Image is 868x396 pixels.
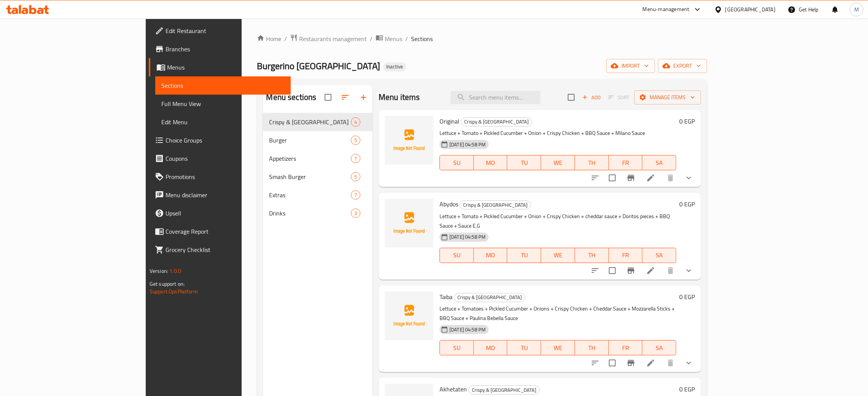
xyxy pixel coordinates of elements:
[263,168,373,186] div: Smash Burger5
[150,279,185,289] span: Get support on:
[579,92,604,103] button: Add
[461,117,532,127] div: Crispy & Nashville
[385,291,433,340] img: Taiba
[440,116,459,127] span: Original
[646,266,655,275] a: Edit menu item
[578,250,606,261] span: TH
[166,172,285,181] span: Promotions
[578,342,606,353] span: TH
[468,385,540,394] div: Crispy & Nashville
[370,34,373,43] li: /
[149,149,291,168] a: Coupons
[149,168,291,186] a: Promotions
[351,192,360,199] span: 7
[609,248,643,263] button: FR
[155,113,291,131] a: Edit Menu
[645,342,673,353] span: SA
[854,5,859,14] span: M
[661,169,680,187] button: delete
[440,128,676,138] p: Lettuce + Tomato + Pickled Cucumber + Onion + Crispy Chicken + BBQ Sauce + Milano Sauce
[351,137,360,144] span: 5
[622,354,640,372] button: Branch-specific-item
[446,326,489,333] span: [DATE] 04:58 PM
[150,287,198,296] a: Support.OpsPlatform
[477,250,505,261] span: MO
[257,34,707,44] nav: breadcrumb
[645,157,673,168] span: SA
[351,209,360,218] div: items
[680,261,698,280] button: show more
[725,5,776,14] div: [GEOGRAPHIC_DATA]
[269,154,351,163] span: Appetizers
[541,340,575,355] button: WE
[257,57,380,74] span: Burgerino [GEOGRAPHIC_DATA]
[684,173,693,182] svg: Show Choices
[351,136,360,145] div: items
[612,342,640,353] span: FR
[646,173,655,182] a: Edit menu item
[149,58,291,76] a: Menus
[622,261,640,280] button: Branch-specific-item
[586,354,604,372] button: sort-choices
[263,113,373,131] div: Crispy & [GEOGRAPHIC_DATA]4
[351,210,360,217] span: 3
[440,248,474,263] button: SU
[578,157,606,168] span: TH
[469,386,539,394] span: Crispy & [GEOGRAPHIC_DATA]
[680,354,698,372] button: show more
[269,172,351,181] span: Smash Burger
[680,169,698,187] button: show more
[612,157,640,168] span: FR
[684,358,693,367] svg: Show Choices
[263,149,373,168] div: Appetizers7
[263,186,373,204] div: Extras7
[440,291,452,303] span: Taiba
[460,201,530,209] span: Crispy & [GEOGRAPHIC_DATA]
[451,91,540,104] input: search
[586,169,604,187] button: sort-choices
[149,186,291,204] a: Menu disclaimer
[149,204,291,222] a: Upsell
[166,26,285,35] span: Edit Restaurant
[155,95,291,113] a: Full Menu View
[507,340,541,355] button: TU
[664,61,701,71] span: export
[612,250,640,261] span: FR
[575,340,609,355] button: TH
[161,99,285,108] span: Full Menu View
[604,170,620,186] span: Select to update
[351,119,360,126] span: 4
[642,340,676,355] button: SA
[454,293,525,302] div: Crispy & Nashville
[461,117,532,126] span: Crispy & [GEOGRAPHIC_DATA]
[155,76,291,95] a: Sections
[263,131,373,149] div: Burger5
[679,384,695,394] h6: 0 EGP
[443,250,471,261] span: SU
[269,190,351,200] span: Extras
[440,155,474,170] button: SU
[266,92,316,103] h2: Menu sections
[440,340,474,355] button: SU
[634,90,701,105] button: Manage items
[166,44,285,54] span: Branches
[510,342,538,353] span: TU
[166,190,285,200] span: Menu disclaimer
[474,155,508,170] button: MO
[446,233,489,241] span: [DATE] 04:58 PM
[149,40,291,58] a: Branches
[269,117,351,127] span: Crispy & [GEOGRAPHIC_DATA]
[507,155,541,170] button: TU
[379,92,420,103] h2: Menu items
[149,241,291,259] a: Grocery Checklist
[581,93,602,102] span: Add
[474,248,508,263] button: MO
[167,63,285,72] span: Menus
[383,62,406,71] div: Inactive
[477,342,505,353] span: MO
[269,209,351,218] span: Drinks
